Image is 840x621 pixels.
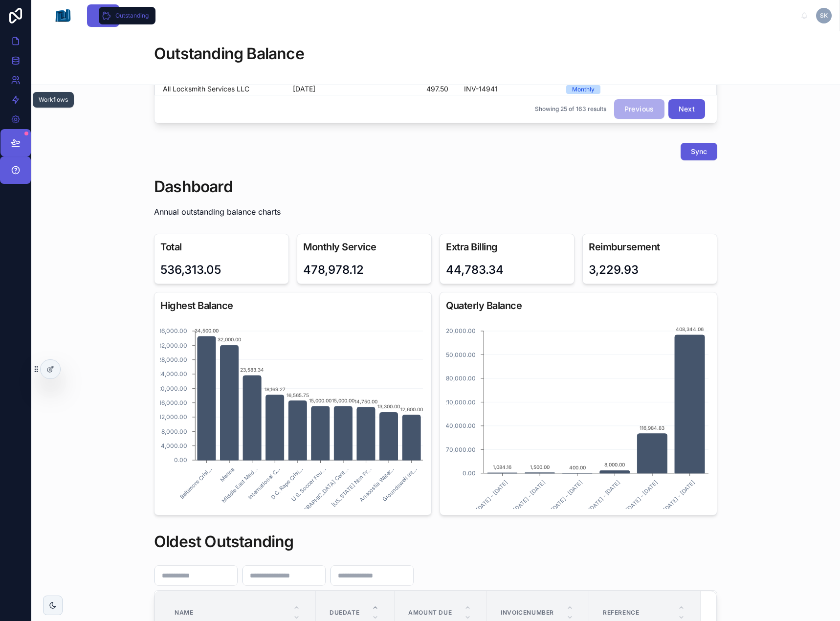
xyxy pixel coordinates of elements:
text: [DATE] - [DATE] [624,479,659,513]
tspan: 28,000.00 [158,356,187,363]
div: Workflows [39,96,68,104]
span: DueDate [330,609,359,617]
span: [DATE] [293,85,315,94]
text: 23,583.34 [240,367,264,373]
text: [DATE] - [DATE] [475,479,509,513]
text: U.S. Soccer Fou... [290,466,327,503]
text: Manna [219,466,236,483]
div: chart [160,321,425,509]
text: 12,600.00 [400,406,423,412]
text: Middle East Med... [221,466,259,504]
span: Showing 25 of 163 results [535,105,606,113]
tspan: 0.00 [463,469,476,477]
h1: Oldest Outstanding [154,531,294,553]
text: 14,750.00 [354,399,377,404]
text: Groundswell Int... [381,466,418,503]
tspan: 210,000.00 [443,399,476,406]
span: Name [175,609,193,617]
button: Sync [681,143,717,160]
tspan: 20,000.00 [157,385,187,392]
span: Amount Due [408,609,452,617]
h3: Reimbursement [589,240,711,254]
text: 34,500.00 [195,328,219,333]
h1: Outstanding Balance [154,43,304,65]
text: 13,300.00 [377,403,400,409]
text: Baltimore Crisi... [178,466,213,500]
img: App logo [55,8,71,23]
text: International C... [246,466,281,500]
text: 32,000.00 [218,336,241,342]
text: 15,000.00 [332,398,354,403]
span: Outstanding [115,12,149,20]
text: [DATE] - [DATE] [662,479,696,513]
button: Next [668,99,705,119]
tspan: 4,000.00 [161,442,187,449]
span: Annual outstanding balance charts [154,206,281,219]
tspan: 24,000.00 [157,370,187,377]
tspan: 0.00 [174,456,187,464]
h3: Total [160,240,283,254]
div: scrollable content [95,5,800,26]
span: Sync [691,147,707,156]
tspan: 36,000.00 [158,327,187,334]
text: 15,000.00 [309,398,332,403]
text: D.C. Rape Crisi... [269,466,304,500]
span: 497.50 [372,85,448,94]
div: 3,229.93 [589,262,639,278]
span: InvoiceNumber [501,609,554,617]
div: 44,783.34 [446,262,504,278]
div: Monthly [572,85,595,94]
text: 116,984.83 [640,425,664,431]
h1: Dashboard [154,176,281,198]
text: [DATE] - [DATE] [512,479,547,513]
tspan: 140,000.00 [443,422,476,429]
text: 16,565.75 [287,392,309,398]
div: chart [446,321,711,509]
h3: Highest Balance [160,298,425,313]
tspan: 70,000.00 [446,446,476,453]
text: 400.00 [569,465,586,470]
text: 408,344.06 [676,326,704,332]
tspan: 350,000.00 [442,351,476,358]
span: INV-14941 [464,85,498,94]
text: [DATE] - [DATE] [550,479,584,513]
text: Anacostia Water... [358,466,395,503]
span: Reference [603,609,639,617]
text: [US_STATE] Non Pr... [330,466,373,508]
text: [DEMOGRAPHIC_DATA] Cent... [289,466,350,526]
tspan: 32,000.00 [158,342,187,349]
span: All Locksmith Services LLC [163,85,249,94]
text: [DATE] - [DATE] [587,479,621,513]
span: SK [820,12,828,20]
a: Outstanding [99,7,155,24]
text: 1,084.16 [493,464,511,470]
h3: Extra Billing [446,240,568,254]
tspan: 420,000.00 [442,327,476,334]
div: 478,978.12 [303,262,364,278]
h3: Quaterly Balance [446,298,711,313]
text: 8,000.00 [604,462,625,467]
h3: Monthly Service [303,240,425,254]
div: 536,313.05 [160,262,221,278]
text: 1,500.00 [530,464,550,470]
tspan: 16,000.00 [159,399,187,406]
tspan: 12,000.00 [159,413,187,421]
tspan: 280,000.00 [442,375,476,382]
text: 18,169.27 [265,386,286,392]
tspan: 8,000.00 [161,428,187,435]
